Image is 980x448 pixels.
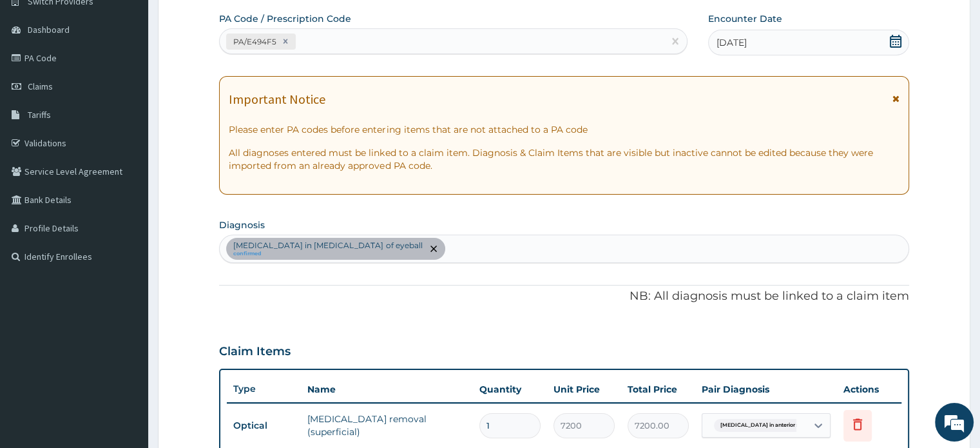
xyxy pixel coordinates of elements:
th: Total Price [621,376,695,402]
h1: Important Notice [229,92,325,106]
textarea: Type your message and hit 'Enter' [6,306,245,351]
td: Optical [227,414,301,438]
td: [MEDICAL_DATA] removal (superficial) [301,406,472,445]
img: d_794563401_company_1708531726252_794563401 [24,64,52,97]
label: Encounter Date [708,12,782,25]
th: Unit Price [547,376,621,402]
span: [MEDICAL_DATA] in anterior segme... [714,419,825,432]
p: [MEDICAL_DATA] in [MEDICAL_DATA] of eyeball [233,240,422,251]
div: Chat with us now [67,72,216,89]
span: Claims [28,81,53,92]
p: All diagnoses entered must be linked to a claim item. Diagnosis & Claim Items that are visible bu... [229,146,899,172]
span: Dashboard [28,24,70,35]
p: Please enter PA codes before entering items that are not attached to a PA code [229,123,899,136]
th: Quantity [473,376,547,402]
p: NB: All diagnosis must be linked to a claim item [219,288,908,305]
label: PA Code / Prescription Code [219,12,351,25]
h3: Claim Items [219,345,291,359]
th: Actions [837,376,901,402]
span: We're online! [75,139,178,269]
small: confirmed [233,251,422,257]
th: Name [301,376,472,402]
th: Pair Diagnosis [695,376,837,402]
span: remove selection option [428,243,439,255]
div: Minimize live chat window [211,6,242,37]
span: [DATE] [716,36,747,49]
div: PA/E494F5 [229,34,278,49]
span: Tariffs [28,109,51,121]
label: Diagnosis [219,219,265,231]
th: Type [227,377,301,401]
